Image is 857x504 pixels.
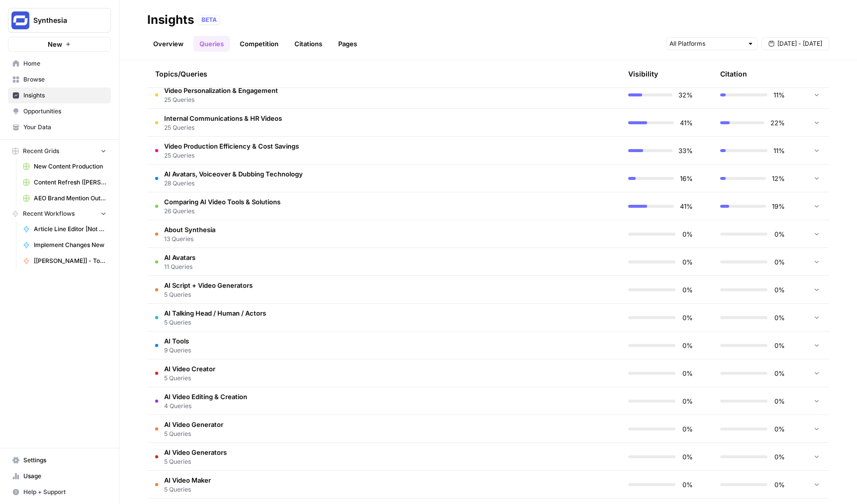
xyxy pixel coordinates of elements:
[8,37,111,52] button: New
[681,313,693,323] span: 0%
[164,95,278,104] span: 25 Queries
[164,392,247,402] span: AI Video Editing & Creation
[34,178,106,187] span: Content Refresh ([PERSON_NAME])
[681,229,693,239] span: 0%
[681,257,693,267] span: 0%
[23,107,106,116] span: Opportunities
[773,368,785,378] span: 0%
[8,484,111,500] button: Help + Support
[164,475,211,485] span: AI Video Maker
[164,364,215,374] span: AI Video Creator
[8,452,111,468] a: Settings
[164,447,227,457] span: AI Video Generators
[198,15,220,25] div: BETA
[164,485,211,494] span: 5 Queries
[164,290,253,299] span: 5 Queries
[23,59,106,68] span: Home
[8,8,111,33] button: Workspace: Synthesia
[678,146,693,156] span: 33%
[8,103,111,119] a: Opportunities
[678,90,693,100] span: 32%
[23,123,106,132] span: Your Data
[164,336,191,346] span: AI Tools
[147,12,194,28] div: Insights
[164,262,195,271] span: 11 Queries
[34,162,106,171] span: New Content Production
[34,241,106,250] span: Implement Changes New
[8,119,111,135] a: Your Data
[48,39,62,49] span: New
[777,39,822,48] span: [DATE] - [DATE]
[332,36,363,52] a: Pages
[773,146,785,156] span: 11%
[628,69,658,79] div: Visibility
[18,237,111,253] a: Implement Changes New
[773,480,785,490] span: 0%
[8,206,111,221] button: Recent Workflows
[164,374,215,383] span: 5 Queries
[762,37,829,50] button: [DATE] - [DATE]
[155,60,518,87] div: Topics/Queries
[164,85,278,95] span: Video Personalization & Engagement
[681,396,693,406] span: 0%
[773,452,785,462] span: 0%
[8,144,111,159] button: Recent Grids
[680,173,693,183] span: 16%
[773,229,785,239] span: 0%
[18,174,111,190] a: Content Refresh ([PERSON_NAME])
[23,488,106,497] span: Help + Support
[164,169,303,179] span: AI Avatars, Voiceover & Dubbing Technology
[681,368,693,378] span: 0%
[681,480,693,490] span: 0%
[18,253,111,269] a: [[PERSON_NAME]] - Tools & Features Pages Refreshe - [MAIN WORKFLOW]
[164,402,247,411] span: 4 Queries
[193,36,230,52] a: Queries
[164,308,266,318] span: AI Talking Head / Human / Actors
[164,235,215,244] span: 13 Queries
[773,285,785,295] span: 0%
[681,340,693,350] span: 0%
[23,147,59,156] span: Recent Grids
[23,209,75,218] span: Recent Workflows
[18,190,111,206] a: AEO Brand Mention Outreach - [PERSON_NAME]
[234,36,285,52] a: Competition
[23,456,106,465] span: Settings
[164,179,303,188] span: 28 Queries
[34,225,106,234] span: Article Line Editor [Not Used]
[681,424,693,434] span: 0%
[772,201,785,211] span: 19%
[773,340,785,350] span: 0%
[34,256,106,265] span: [[PERSON_NAME]] - Tools & Features Pages Refreshe - [MAIN WORKFLOW]
[164,318,266,327] span: 5 Queries
[773,396,785,406] span: 0%
[8,468,111,484] a: Usage
[34,194,106,203] span: AEO Brand Mention Outreach - [PERSON_NAME]
[164,280,253,290] span: AI Script + Video Generators
[720,60,747,87] div: Citation
[164,457,227,466] span: 5 Queries
[772,173,785,183] span: 12%
[23,91,106,100] span: Insights
[164,141,299,151] span: Video Production Efficiency & Cost Savings
[147,36,190,52] a: Overview
[681,452,693,462] span: 0%
[164,207,281,216] span: 26 Queries
[33,15,94,25] span: Synthesia
[8,56,111,72] a: Home
[288,36,328,52] a: Citations
[18,159,111,174] a: New Content Production
[773,257,785,267] span: 0%
[680,201,693,211] span: 41%
[669,39,743,49] input: All Platforms
[164,197,281,207] span: Comparing AI Video Tools & Solutions
[773,90,785,100] span: 11%
[164,123,282,132] span: 25 Queries
[11,11,29,29] img: Synthesia Logo
[8,72,111,87] a: Browse
[773,424,785,434] span: 0%
[164,151,299,160] span: 25 Queries
[770,118,785,128] span: 22%
[164,420,223,429] span: AI Video Generator
[164,252,195,262] span: AI Avatars
[23,472,106,481] span: Usage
